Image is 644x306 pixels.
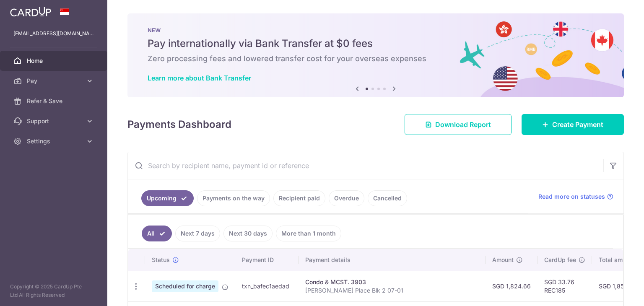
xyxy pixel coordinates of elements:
p: [EMAIL_ADDRESS][DOMAIN_NAME] [13,29,94,38]
div: Condo & MCST. 3903 [305,278,479,286]
h4: Payments Dashboard [127,117,231,132]
img: CardUp [10,7,51,17]
th: Payment details [299,249,486,271]
input: Search by recipient name, payment id or reference [128,152,603,179]
a: Learn more about Bank Transfer [148,74,251,82]
span: Pay [27,77,82,85]
span: Create Payment [552,119,603,130]
td: SGD 33.76 REC185 [538,271,592,301]
span: Total amt. [599,256,626,264]
span: Settings [27,137,82,145]
a: Overdue [329,190,364,206]
a: Upcoming [141,190,194,206]
td: SGD 1,824.66 [486,271,538,301]
span: Support [27,117,82,125]
td: txn_bafec1aedad [235,271,299,301]
p: NEW [148,27,604,34]
a: Cancelled [368,190,407,206]
td: SGD 1,858.42 [592,271,644,301]
th: Payment ID [235,249,299,271]
a: Payments on the way [197,190,270,206]
span: Download Report [435,119,491,130]
span: Read more on statuses [538,192,605,201]
a: Create Payment [522,114,624,135]
p: [PERSON_NAME] Place Blk 2 07-01 [305,286,479,295]
a: Next 30 days [223,226,273,241]
a: Recipient paid [273,190,325,206]
a: All [142,226,172,241]
a: Download Report [405,114,512,135]
a: More than 1 month [276,226,341,241]
span: Scheduled for charge [152,280,218,292]
a: Read more on statuses [538,192,613,201]
span: Refer & Save [27,97,82,105]
span: Amount [492,256,514,264]
span: Status [152,256,170,264]
a: Next 7 days [175,226,220,241]
h5: Pay internationally via Bank Transfer at $0 fees [148,37,604,50]
img: Bank transfer banner [127,13,624,97]
span: Home [27,57,82,65]
h6: Zero processing fees and lowered transfer cost for your overseas expenses [148,54,604,64]
span: CardUp fee [544,256,576,264]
